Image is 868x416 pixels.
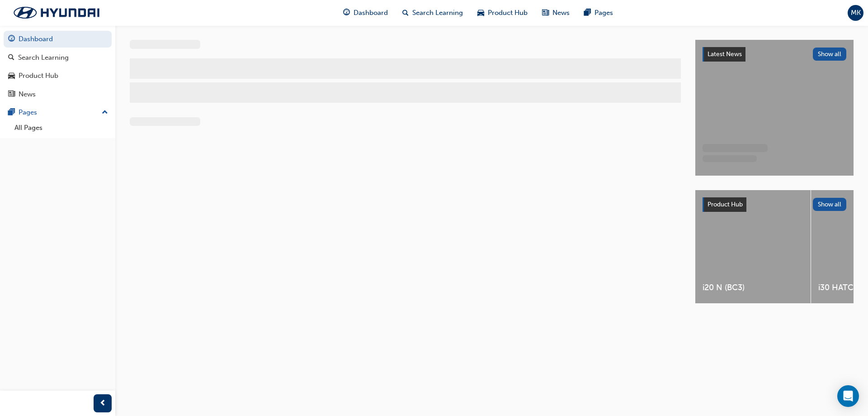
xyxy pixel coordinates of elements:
[703,47,846,62] a: Latest NewsShow all
[837,385,859,407] div: Open Intercom Messenger
[5,3,108,22] img: Trak
[11,121,112,135] a: All Pages
[8,91,15,99] span: news-icon
[535,4,577,22] a: news-iconNews
[470,4,535,22] a: car-iconProduct Hub
[343,7,350,19] span: guage-icon
[488,8,528,18] span: Product Hub
[4,49,112,66] a: Search Learning
[99,398,106,409] span: prev-icon
[594,8,613,18] span: Pages
[18,53,69,63] div: Search Learning
[402,7,409,19] span: search-icon
[4,86,112,103] a: News
[336,4,395,22] a: guage-iconDashboard
[4,31,112,48] a: Dashboard
[395,4,470,22] a: search-iconSearch Learning
[708,201,743,208] span: Product Hub
[813,48,847,61] button: Show all
[542,7,549,19] span: news-icon
[813,198,847,211] button: Show all
[848,5,863,21] button: MK
[8,72,15,80] span: car-icon
[8,35,15,43] span: guage-icon
[477,7,484,19] span: car-icon
[851,8,861,18] span: MK
[695,190,811,303] a: i20 N (BC3)
[8,109,15,117] span: pages-icon
[102,107,108,119] span: up-icon
[4,29,112,104] button: DashboardSearch LearningProduct HubNews
[552,8,570,18] span: News
[708,50,742,58] span: Latest News
[19,71,58,81] div: Product Hub
[584,7,591,19] span: pages-icon
[703,197,846,212] a: Product HubShow all
[4,104,112,121] button: Pages
[8,54,14,62] span: search-icon
[703,282,803,293] span: i20 N (BC3)
[577,4,620,22] a: pages-iconPages
[412,8,463,18] span: Search Learning
[19,89,36,100] div: News
[19,107,37,118] div: Pages
[4,67,112,84] a: Product Hub
[354,8,388,18] span: Dashboard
